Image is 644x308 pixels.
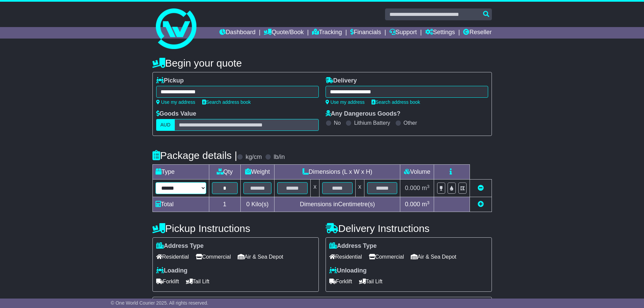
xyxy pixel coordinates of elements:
[156,267,188,275] label: Loading
[425,27,455,39] a: Settings
[326,110,401,118] label: Any Dangerous Goods?
[354,120,390,126] label: Lithium Battery
[326,99,365,105] a: Use my address
[152,150,237,161] h4: Package details |
[369,252,404,262] span: Commercial
[152,165,209,180] td: Type
[329,252,362,262] span: Residential
[329,242,377,250] label: Address Type
[240,165,275,180] td: Weight
[463,27,492,39] a: Reseller
[156,252,189,262] span: Residential
[404,120,417,126] label: Other
[111,300,209,306] span: © One World Courier 2025. All rights reserved.
[196,252,231,262] span: Commercial
[478,185,484,191] a: Remove this item
[405,201,420,208] span: 0.000
[411,252,456,262] span: Air & Sea Depot
[355,180,364,197] td: x
[405,185,420,191] span: 0.000
[238,252,283,262] span: Air & Sea Depot
[478,201,484,208] a: Add new item
[186,276,210,287] span: Tail Lift
[350,27,381,39] a: Financials
[246,201,249,208] span: 0
[152,197,209,212] td: Total
[422,201,430,208] span: m
[152,223,319,234] h4: Pickup Instructions
[334,120,341,126] label: No
[275,165,400,180] td: Dimensions (L x W x H)
[156,110,196,118] label: Goods Value
[209,165,240,180] td: Qty
[389,27,417,39] a: Support
[245,153,262,161] label: kg/cm
[209,197,240,212] td: 1
[202,99,251,105] a: Search address book
[372,99,420,105] a: Search address book
[400,165,434,180] td: Volume
[326,223,492,234] h4: Delivery Instructions
[156,276,179,287] span: Forklift
[329,267,367,275] label: Unloading
[326,77,357,85] label: Delivery
[219,27,256,39] a: Dashboard
[156,99,195,105] a: Use my address
[156,77,184,85] label: Pickup
[240,197,275,212] td: Kilo(s)
[427,200,430,205] sup: 3
[156,119,175,131] label: AUD
[275,197,400,212] td: Dimensions in Centimetre(s)
[312,27,342,39] a: Tracking
[427,184,430,189] sup: 3
[264,27,304,39] a: Quote/Book
[156,242,204,250] label: Address Type
[422,185,430,191] span: m
[329,276,352,287] span: Forklift
[152,57,492,69] h4: Begin your quote
[273,153,285,161] label: lb/in
[359,276,383,287] span: Tail Lift
[311,180,319,197] td: x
